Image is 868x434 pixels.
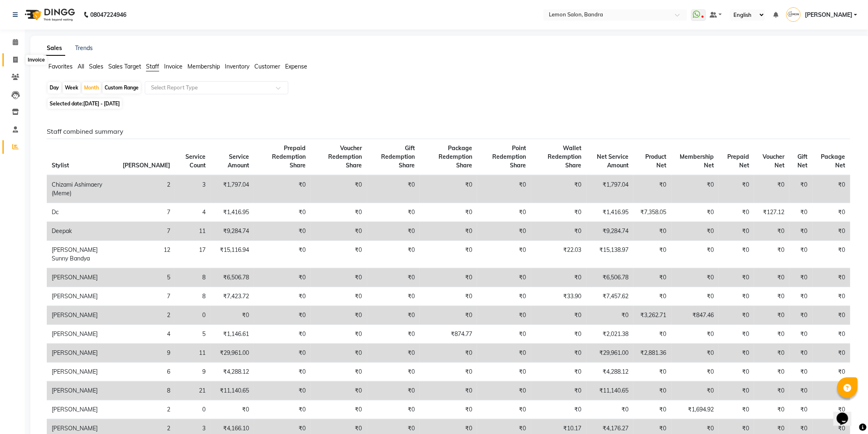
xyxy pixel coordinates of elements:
td: ₹0 [367,241,420,268]
td: ₹0 [531,203,587,222]
td: 3 [175,175,211,203]
td: ₹0 [633,268,671,287]
td: ₹0 [420,344,477,363]
td: ₹0 [719,306,754,325]
td: ₹0 [311,268,367,287]
span: Sales Target [108,63,141,70]
span: Invoice [164,63,183,70]
span: Sales [89,63,103,70]
td: [PERSON_NAME] Sunny Bandya [47,241,118,268]
td: ₹0 [719,203,754,222]
td: ₹0 [672,287,719,306]
td: ₹0 [719,325,754,344]
span: Customer [254,63,280,70]
td: ₹0 [719,268,754,287]
td: 8 [175,268,211,287]
td: ₹0 [754,241,789,268]
td: ₹0 [311,287,367,306]
td: ₹0 [420,241,477,268]
img: Samira Khan [786,7,801,22]
td: ₹0 [754,175,789,203]
td: ₹1,797.04 [587,175,634,203]
td: ₹0 [754,268,789,287]
td: ₹0 [531,363,587,381]
span: Gift Redemption Share [381,144,415,169]
td: ₹0 [789,400,813,419]
td: [PERSON_NAME] [47,363,118,381]
td: ₹0 [754,287,789,306]
td: 2 [118,400,175,419]
td: ₹29,961.00 [210,344,254,363]
td: ₹0 [672,222,719,241]
td: ₹0 [311,203,367,222]
td: ₹0 [813,344,850,363]
td: ₹0 [210,306,254,325]
td: 12 [118,241,175,268]
td: ₹0 [633,381,671,400]
td: ₹0 [477,344,531,363]
td: ₹0 [254,381,311,400]
span: Selected date: [48,98,122,109]
div: Day [48,82,61,94]
td: ₹0 [254,222,311,241]
td: ₹11,140.65 [210,381,254,400]
img: logo [21,3,77,26]
td: ₹0 [672,363,719,381]
span: Net Service Amount [597,153,628,169]
td: 11 [175,344,211,363]
span: All [78,63,84,70]
td: ₹0 [587,400,634,419]
td: ₹0 [531,381,587,400]
td: ₹2,021.38 [587,325,634,344]
td: ₹0 [477,400,531,419]
td: ₹0 [367,203,420,222]
span: [DATE] - [DATE] [83,101,120,107]
td: ₹0 [789,381,813,400]
td: ₹0 [367,268,420,287]
span: Product Net [646,153,667,169]
td: ₹0 [254,363,311,381]
td: ₹1,797.04 [210,175,254,203]
td: ₹0 [813,268,850,287]
td: ₹15,116.94 [210,241,254,268]
td: ₹0 [672,241,719,268]
td: ₹0 [367,344,420,363]
td: ₹9,284.74 [587,222,634,241]
td: ₹0 [531,268,587,287]
td: ₹15,138.97 [587,241,634,268]
td: ₹0 [754,381,789,400]
td: ₹0 [754,344,789,363]
td: ₹7,457.62 [587,287,634,306]
td: ₹0 [813,175,850,203]
div: Week [63,82,80,94]
td: ₹0 [789,175,813,203]
td: ₹7,423.72 [210,287,254,306]
td: ₹0 [210,400,254,419]
td: ₹9,284.74 [210,222,254,241]
a: Trends [75,44,93,52]
td: ₹0 [477,325,531,344]
td: ₹0 [789,203,813,222]
td: 4 [118,325,175,344]
td: ₹6,506.78 [210,268,254,287]
td: ₹0 [813,381,850,400]
td: ₹0 [420,400,477,419]
td: ₹0 [254,344,311,363]
td: ₹0 [672,268,719,287]
td: ₹0 [420,203,477,222]
td: ₹0 [789,306,813,325]
td: ₹0 [672,203,719,222]
td: ₹0 [420,222,477,241]
td: ₹0 [813,306,850,325]
td: 2 [118,175,175,203]
td: ₹0 [754,222,789,241]
td: ₹0 [813,241,850,268]
td: ₹0 [311,344,367,363]
td: ₹0 [813,325,850,344]
span: Staff [146,63,159,70]
td: ₹0 [311,241,367,268]
td: ₹0 [477,268,531,287]
td: ₹0 [719,222,754,241]
td: ₹0 [587,306,634,325]
td: ₹0 [367,222,420,241]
